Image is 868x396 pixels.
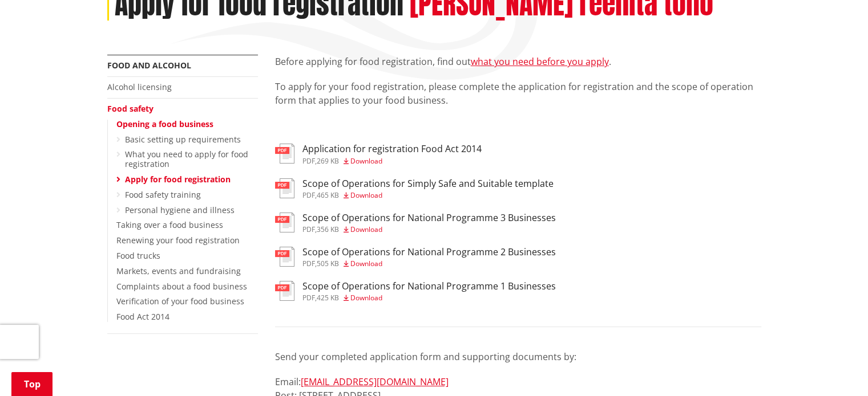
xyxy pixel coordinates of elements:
[116,250,160,261] a: Food trucks
[317,259,339,268] span: 505 KB
[302,156,315,166] span: pdf
[125,189,201,200] a: Food safety training
[107,60,191,71] a: Food and alcohol
[302,144,482,154] h3: Application for registration Food Act 2014
[350,293,382,303] span: Download
[116,296,244,307] a: Verification of your food business
[302,260,556,267] div: ,
[125,174,231,185] a: Apply for food registration
[275,213,294,232] img: document-pdf.svg
[275,247,556,267] a: Scope of Operations for National Programme 2 Businesses pdf,505 KB Download
[471,55,609,68] a: what you need before you apply
[317,190,339,200] span: 465 KB
[302,158,482,165] div: ,
[350,259,382,268] span: Download
[302,281,556,292] h3: Scope of Operations for National Programme 1 Businesses
[275,144,482,164] a: Application for registration Food Act 2014 pdf,269 KB Download
[301,375,449,388] a: [EMAIL_ADDRESS][DOMAIN_NAME]
[302,247,556,258] h3: Scope of Operations for National Programme 2 Businesses
[317,156,339,166] span: 269 KB
[302,213,556,223] h3: Scope of Operations for National Programme 3 Businesses
[116,235,240,246] a: Renewing your food registration
[302,178,554,189] h3: Scope of Operations for Simply Safe and Suitable template
[107,81,172,92] a: Alcohol licensing
[107,103,154,114] a: Food safety
[302,224,315,234] span: pdf
[275,350,761,364] p: Send your completed application form and supporting documents by:
[275,247,294,267] img: document-pdf.svg
[275,178,294,198] img: document-pdf.svg
[275,144,294,164] img: document-pdf.svg
[275,80,761,107] p: To apply for your food registration, please complete the application for registration and the sco...
[302,226,556,233] div: ,
[116,219,223,230] a: Taking over a food business
[317,224,339,234] span: 356 KB
[275,55,761,68] p: Before applying for food registration, find out .
[275,178,554,199] a: Scope of Operations for Simply Safe and Suitable template pdf,465 KB Download
[125,134,241,145] a: Basic setting up requirements
[815,348,857,389] iframe: Messenger Launcher
[11,372,53,396] a: Top
[350,156,382,166] span: Download
[275,281,294,301] img: document-pdf.svg
[125,149,248,169] a: What you need to apply for food registration
[350,190,382,200] span: Download
[350,224,382,234] span: Download
[275,213,556,233] a: Scope of Operations for National Programme 3 Businesses pdf,356 KB Download
[116,266,241,276] a: Markets, events and fundraising
[302,293,315,303] span: pdf
[302,190,315,200] span: pdf
[302,192,554,199] div: ,
[116,311,169,322] a: Food Act 2014
[275,281,556,301] a: Scope of Operations for National Programme 1 Businesses pdf,425 KB Download
[302,295,556,301] div: ,
[317,293,339,303] span: 425 KB
[302,259,315,268] span: pdf
[125,205,235,215] a: Personal hygiene and illness
[116,281,247,292] a: Complaints about a food business
[116,119,213,129] a: Opening a food business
